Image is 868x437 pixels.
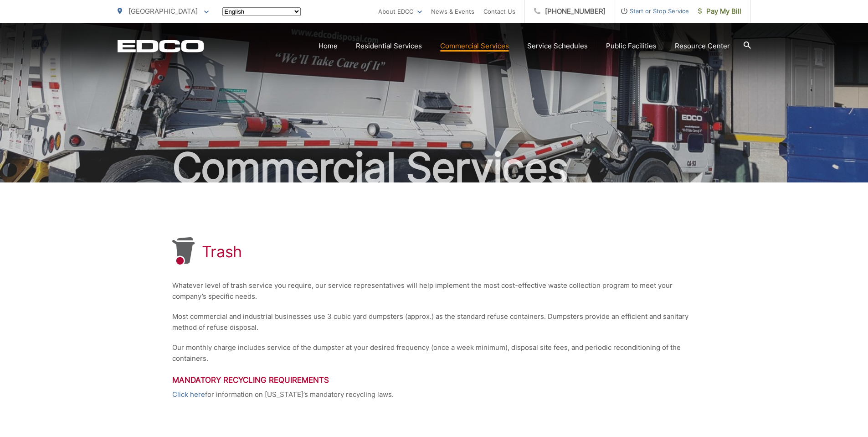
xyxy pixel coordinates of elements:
[222,7,301,16] select: Select a language
[483,6,515,17] a: Contact Us
[698,6,741,17] span: Pay My Bill
[172,375,696,385] h3: Mandatory Recycling Requirements
[675,41,730,52] a: Resource Center
[172,342,696,364] p: Our monthly charge includes service of the dumpster at your desired frequency (once a week minimu...
[202,243,242,261] h1: Trash
[356,41,422,52] a: Residential Services
[527,41,588,52] a: Service Schedules
[128,7,198,16] span: [GEOGRAPHIC_DATA]
[378,6,422,17] a: About EDCO
[440,41,509,52] a: Commercial Services
[118,145,751,191] h2: Commercial Services
[431,6,474,17] a: News & Events
[172,311,696,333] p: Most commercial and industrial businesses use 3 cubic yard dumpsters (approx.) as the standard re...
[118,40,204,52] a: EDCD logo. Return to the homepage.
[172,389,205,400] a: Click here
[318,41,338,52] a: Home
[172,280,696,302] p: Whatever level of trash service you require, our service representatives will help implement the ...
[172,389,696,400] p: for information on [US_STATE]’s mandatory recycling laws.
[606,41,657,52] a: Public Facilities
